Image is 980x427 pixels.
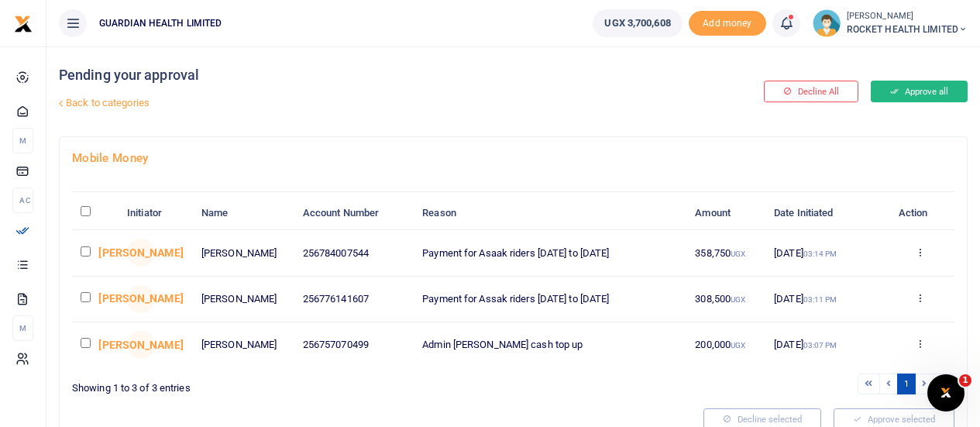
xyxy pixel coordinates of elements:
small: UGX [731,250,745,258]
td: 256776141607 [294,277,414,322]
span: UGX 3,700,608 [604,15,670,31]
td: Admin [PERSON_NAME] cash top up [414,322,686,367]
th: : activate to sort column descending [72,197,119,230]
span: 1 [959,374,971,387]
li: M [12,315,33,341]
td: [PERSON_NAME] [193,322,294,367]
td: [PERSON_NAME] [193,277,294,322]
td: 200,000 [686,322,765,367]
td: [DATE] [765,277,886,322]
td: [PERSON_NAME] [193,230,294,276]
li: Ac [12,188,33,213]
button: Approve all [871,81,968,102]
th: Account Number: activate to sort column ascending [294,197,414,230]
a: Back to categories [55,90,661,116]
small: 03:07 PM [803,341,837,350]
th: Reason: activate to sort column ascending [414,197,686,230]
th: Action: activate to sort column ascending [886,197,954,230]
img: profile-user [813,9,841,37]
h4: Mobile Money [72,150,954,167]
li: Toup your wallet [689,11,766,36]
td: 358,750 [686,230,765,276]
th: Date Initiated: activate to sort column ascending [765,197,886,230]
small: UGX [731,341,745,350]
a: Add money [689,16,766,28]
span: GUARDIAN HEALTH LIMITED [93,16,228,30]
small: 03:14 PM [803,250,837,258]
th: Initiator: activate to sort column ascending [119,197,193,230]
a: 1 [897,374,916,394]
a: UGX 3,700,608 [593,9,682,37]
small: UGX [731,295,745,304]
li: M [12,128,33,153]
td: 256784007544 [294,230,414,276]
h4: Pending your approval [59,67,661,84]
button: Decline All [764,81,858,102]
td: Payment for Assak riders [DATE] to [DATE] [414,277,686,322]
td: [DATE] [765,230,886,276]
th: Amount: activate to sort column ascending [686,197,765,230]
td: [DATE] [765,322,886,367]
span: Add money [689,11,766,36]
th: Name: activate to sort column ascending [193,197,294,230]
small: [PERSON_NAME] [847,10,968,23]
li: Wallet ballance [586,9,688,37]
a: profile-user [PERSON_NAME] ROCKET HEALTH LIMITED [813,9,968,37]
span: Jessica Asemo [127,239,155,267]
td: Payment for Asaak riders [DATE] to [DATE] [414,230,686,276]
span: ROCKET HEALTH LIMITED [847,22,968,36]
img: logo-small [14,15,33,33]
span: Jessica Asemo [127,331,155,359]
span: Jessica Asemo [127,285,155,313]
td: 308,500 [686,277,765,322]
iframe: Intercom live chat [927,374,965,412]
a: logo-small logo-large logo-large [14,17,33,29]
td: 256757070499 [294,322,414,367]
small: 03:11 PM [803,295,837,304]
div: Showing 1 to 3 of 3 entries [72,372,507,396]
